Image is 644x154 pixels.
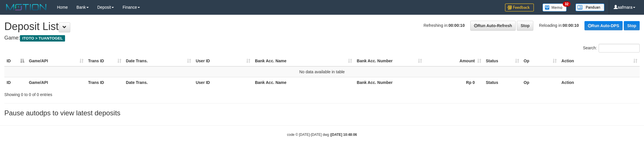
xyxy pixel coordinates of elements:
th: Rp 0 [424,77,484,88]
th: Status [484,77,521,88]
a: Run Auto-Refresh [470,21,516,31]
th: ID: activate to sort column descending [4,56,27,66]
th: Action: activate to sort column ascending [559,56,640,66]
img: MOTION_logo.png [4,3,48,12]
label: Search: [583,44,640,52]
span: Reloading in: [539,23,579,28]
th: Game/API [27,77,86,88]
img: panduan.png [575,3,604,11]
th: Amount: activate to sort column ascending [424,56,484,66]
th: Trans ID: activate to sort column ascending [86,56,124,66]
th: Bank Acc. Number [354,77,424,88]
a: Stop [517,21,533,31]
th: User ID [193,77,253,88]
a: Stop [624,21,640,30]
th: Op [521,77,559,88]
span: Refreshing in: [423,23,465,28]
th: Date Trans. [124,77,194,88]
th: Date Trans.: activate to sort column ascending [124,56,194,66]
h4: Game: [4,35,640,41]
strong: [DATE] 10:48:06 [331,133,357,137]
th: Status: activate to sort column ascending [484,56,521,66]
th: Action [559,77,640,88]
strong: 00:00:10 [563,23,579,28]
span: 32 [563,1,571,7]
strong: 00:00:10 [449,23,465,28]
th: User ID: activate to sort column ascending [193,56,253,66]
th: ID [4,77,27,88]
th: Bank Acc. Name: activate to sort column ascending [253,56,354,66]
input: Search: [599,44,640,52]
span: ITOTO > TUANTOGEL [20,35,65,42]
td: No data available in table [4,66,640,77]
th: Trans ID [86,77,124,88]
th: Bank Acc. Number: activate to sort column ascending [354,56,424,66]
th: Bank Acc. Name [253,77,354,88]
h3: Pause autodps to view latest deposits [4,109,640,117]
img: Button%20Memo.svg [543,3,567,12]
div: Showing 0 to 0 of 0 entries [4,89,264,97]
a: Run Auto-DPS [584,21,623,30]
h1: Deposit List [4,21,640,32]
img: Feedback.jpg [505,3,534,12]
small: code © [DATE]-[DATE] dwg | [287,133,357,137]
th: Op: activate to sort column ascending [521,56,559,66]
th: Game/API: activate to sort column ascending [27,56,86,66]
